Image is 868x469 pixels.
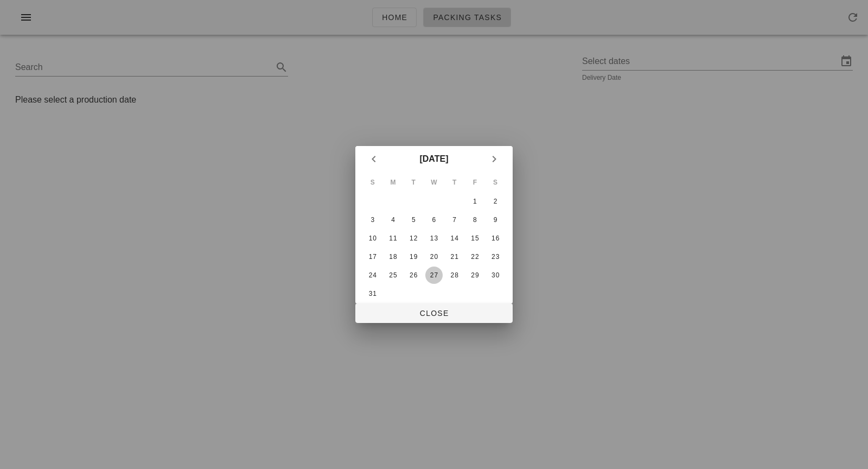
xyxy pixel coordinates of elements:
div: 27 [425,271,443,279]
th: S [363,173,382,192]
button: 13 [425,230,443,247]
button: 6 [425,211,443,229]
div: 19 [405,253,422,261]
th: W [424,173,444,192]
th: F [465,173,485,192]
button: 22 [466,248,483,265]
div: 3 [364,216,381,224]
button: 16 [487,230,504,247]
div: 29 [466,271,483,279]
div: 28 [446,271,463,279]
div: 24 [364,271,381,279]
div: 1 [466,198,483,205]
div: 25 [385,271,402,279]
button: Previous month [364,149,384,169]
div: 9 [487,216,504,224]
span: Close [364,309,504,318]
button: 23 [487,248,504,265]
button: 2 [487,193,504,210]
div: 21 [446,253,463,261]
div: 17 [364,253,381,261]
div: 6 [425,216,443,224]
th: S [486,173,505,192]
button: 18 [385,248,402,265]
button: 7 [446,211,463,229]
button: 1 [466,193,483,210]
div: 26 [405,271,422,279]
th: T [445,173,464,192]
button: 31 [364,285,381,302]
button: 26 [405,267,422,284]
button: 10 [364,230,381,247]
button: 27 [425,267,443,284]
div: 18 [385,253,402,261]
div: 4 [385,216,402,224]
div: 12 [405,234,422,242]
th: M [384,173,403,192]
button: 15 [466,230,483,247]
div: 7 [446,216,463,224]
button: [DATE] [415,148,452,170]
button: 8 [466,211,483,229]
div: 20 [425,253,443,261]
button: 20 [425,248,443,265]
button: 17 [364,248,381,265]
button: 25 [385,267,402,284]
button: 21 [446,248,463,265]
button: Next month [484,149,504,169]
button: 14 [446,230,463,247]
button: 4 [385,211,402,229]
button: 11 [385,230,402,247]
button: 12 [405,230,422,247]
button: 28 [446,267,463,284]
button: 29 [466,267,483,284]
div: 15 [466,234,483,242]
div: 23 [487,253,504,261]
div: 22 [466,253,483,261]
div: 11 [385,234,402,242]
div: 14 [446,234,463,242]
div: 31 [364,290,381,297]
div: 30 [487,271,504,279]
button: Close [355,303,513,323]
div: 13 [425,234,443,242]
button: 19 [405,248,422,265]
div: 10 [364,234,381,242]
th: T [404,173,423,192]
div: 5 [405,216,422,224]
button: 5 [405,211,422,229]
button: 3 [364,211,381,229]
div: 8 [466,216,483,224]
button: 24 [364,267,381,284]
button: 9 [487,211,504,229]
div: 2 [487,198,504,205]
button: 30 [487,267,504,284]
div: 16 [487,234,504,242]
